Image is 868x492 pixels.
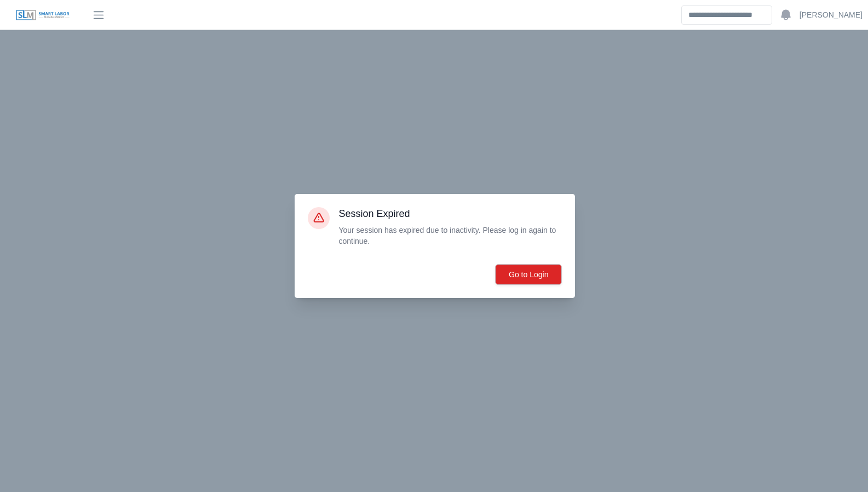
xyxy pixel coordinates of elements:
h3: Session Expired [338,207,562,220]
img: SLM Logo [15,9,70,21]
input: Search [681,5,772,25]
p: Your session has expired due to inactivity. Please log in again to continue. [338,225,562,247]
a: [PERSON_NAME] [800,9,863,21]
button: Go to Login [495,264,562,285]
